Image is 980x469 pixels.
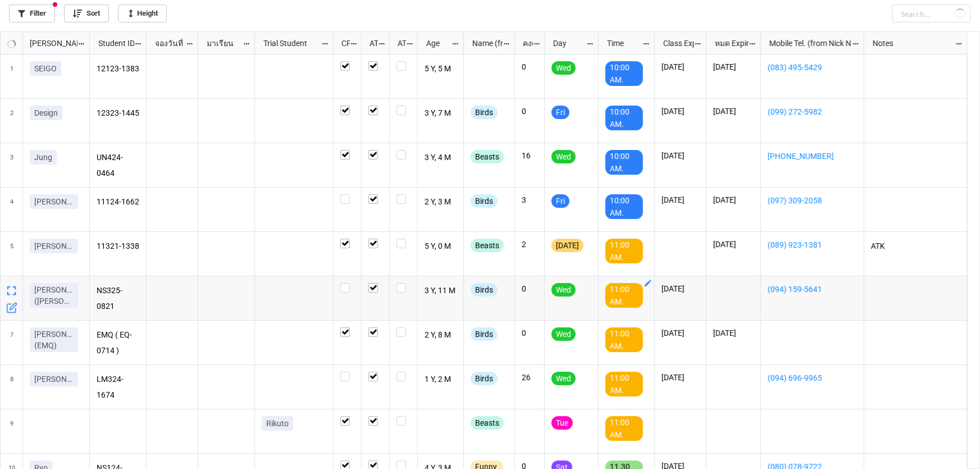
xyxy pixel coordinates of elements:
[551,327,576,341] div: Wed
[34,63,57,74] p: SEIGO
[10,143,13,187] span: 3
[546,37,586,49] div: Day
[10,365,13,409] span: 8
[605,372,643,397] div: 11:00 AM.
[662,106,699,117] p: [DATE]
[713,194,754,206] p: [DATE]
[200,37,243,49] div: มาเรียน
[257,37,321,49] div: Trial Student
[522,150,537,161] p: 16
[466,37,503,49] div: Name (from Class)
[471,194,498,208] div: Birds
[97,61,140,77] p: 12123-1383
[713,106,754,117] p: [DATE]
[471,283,498,297] div: Birds
[425,239,457,254] p: 5 Y, 0 M
[34,196,74,207] p: [PERSON_NAME]
[522,372,537,383] p: 26
[551,416,573,430] div: Tue
[662,327,699,339] p: [DATE]
[871,239,961,254] p: ATK
[148,37,186,49] div: จองวันที่
[34,107,58,119] p: Design
[605,283,643,308] div: 11:00 AM.
[34,240,74,252] p: [PERSON_NAME]
[10,99,13,143] span: 2
[866,37,955,49] div: Notes
[471,239,504,252] div: Beasts
[97,327,140,358] p: EMQ ( EQ-0714 )
[605,150,643,175] div: 10:00 AM.
[551,61,576,75] div: Wed
[516,37,533,49] div: คงเหลือ (from Nick Name)
[662,283,699,294] p: [DATE]
[713,239,754,250] p: [DATE]
[97,150,140,180] p: UN424-0464
[768,150,857,162] a: [PHONE_NUMBER]
[662,61,699,72] p: [DATE]
[471,327,498,341] div: Birds
[118,4,167,22] a: Height
[551,194,569,208] div: Fri
[892,4,971,22] input: Search...
[425,61,457,77] p: 5 Y, 5 M
[522,239,537,250] p: 2
[1,32,90,54] div: grid
[522,194,537,206] p: 3
[522,61,537,72] p: 0
[34,284,74,307] p: [PERSON_NAME] ([PERSON_NAME])
[425,283,457,299] p: 3 Y, 11 M
[425,327,457,343] p: 2 Y, 8 M
[768,283,857,295] a: (094) 159-5641
[768,239,857,251] a: (089) 923-1381
[10,232,13,276] span: 5
[10,54,13,98] span: 1
[92,37,134,49] div: Student ID (from [PERSON_NAME] Name)
[713,327,754,339] p: [DATE]
[97,372,140,402] p: LM324-1674
[97,239,140,254] p: 11321-1338
[420,37,452,49] div: Age
[9,4,55,22] a: Filter
[605,194,643,219] div: 10:00 AM.
[662,150,699,161] p: [DATE]
[662,194,699,206] p: [DATE]
[64,4,109,22] a: Sort
[768,106,857,118] a: (099) 272-5982
[551,283,576,297] div: Wed
[600,37,642,49] div: Time
[425,372,457,388] p: 1 Y, 2 M
[34,374,74,385] p: [PERSON_NAME]ปู
[763,37,851,49] div: Mobile Tel. (from Nick Name)
[662,372,699,383] p: [DATE]
[471,150,504,163] div: Beasts
[605,327,643,352] div: 11:00 AM.
[425,106,457,121] p: 3 Y, 7 M
[335,37,350,49] div: CF
[522,106,537,117] p: 0
[10,188,13,231] span: 4
[605,106,643,130] div: 10:00 AM.
[768,372,857,384] a: (094) 696-9965
[471,372,498,385] div: Birds
[34,329,74,351] p: [PERSON_NAME] (EMQ)
[10,321,13,365] span: 7
[605,61,643,86] div: 10:00 AM.
[522,327,537,339] p: 0
[425,150,457,166] p: 3 Y, 4 M
[708,37,749,49] div: หมด Expired date (from [PERSON_NAME] Name)
[768,61,857,74] a: (083) 495-5429
[551,106,569,119] div: Fri
[551,372,576,385] div: Wed
[713,61,754,72] p: [DATE]
[10,409,13,453] span: 9
[266,418,289,429] p: Rikuto
[97,283,140,313] p: NS325-0821
[551,239,584,252] div: [DATE]
[522,283,537,294] p: 0
[471,106,498,119] div: Birds
[23,37,78,49] div: [PERSON_NAME] Name
[97,106,140,121] p: 12323-1445
[471,416,504,430] div: Beasts
[391,37,407,49] div: ATK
